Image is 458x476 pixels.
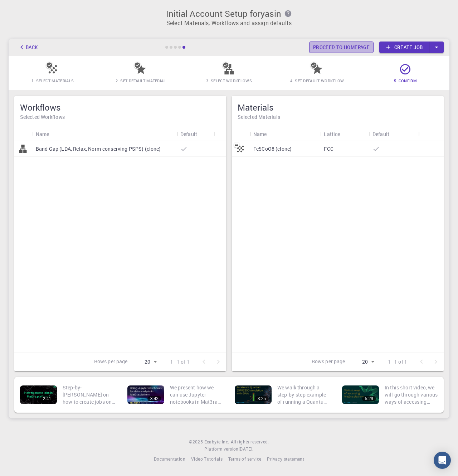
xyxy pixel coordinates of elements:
[204,439,229,445] span: Exabyte Inc.
[434,452,451,469] div: Open Intercom Messenger
[13,19,445,27] p: Select Materials, Workflows and assign defaults
[339,380,441,410] a: 5:29In this short video, we will go through various ways of accessing Mat3ra platform. There are ...
[63,384,116,405] p: Step-by-[PERSON_NAME] on how to create jobs on Mat3ra platform.
[191,456,223,463] a: Video Tutorials
[369,127,419,141] div: Default
[14,127,32,141] div: Icon
[206,78,252,83] span: 3. Select Workflows
[350,357,376,367] div: 20
[94,358,129,366] p: Rows per page:
[36,145,161,152] p: Band Gap (LDA, Relax, Norm-conserving PSPS) (clone)
[40,396,54,401] div: 2:41
[324,145,333,152] p: FCC
[255,396,269,401] div: 3:25
[15,5,41,11] span: Support
[324,127,340,141] div: Lattice
[170,358,190,365] p: 1–1 of 1
[13,9,445,19] h3: Initial Account Setup for yasin
[189,438,204,446] span: © 2025
[132,357,159,367] div: 20
[31,78,74,83] span: 1. Select Materials
[197,128,209,140] button: Sort
[228,456,261,463] a: Terms of service
[238,102,438,113] h5: Materials
[154,456,185,462] span: Documentation
[231,438,269,446] span: All rights reserved.
[177,127,214,141] div: Default
[239,446,254,452] span: [DATE] .
[238,113,438,121] h6: Selected Materials
[267,456,304,463] a: Privacy statement
[232,380,333,410] a: 3:25We walk through a step-by-step example of running a Quantum ESPRESSO job on a GPU enabled nod...
[388,358,407,365] p: 1–1 of 1
[116,78,166,83] span: 2. Set Default Material
[253,127,267,141] div: Name
[372,127,389,141] div: Default
[49,128,61,140] button: Sort
[17,380,119,410] a: 2:41Step-by-[PERSON_NAME] on how to create jobs on Mat3ra platform.
[191,456,223,462] span: Video Tutorials
[320,127,369,141] div: Lattice
[389,128,401,140] button: Sort
[147,396,161,401] div: 3:42
[309,42,374,53] a: Proceed to homepage
[14,42,42,53] button: Back
[32,127,177,141] div: Name
[180,127,197,141] div: Default
[394,78,417,83] span: 5. Confirm
[204,446,238,453] span: Platform version
[250,127,320,141] div: Name
[228,456,261,462] span: Terms of service
[253,145,292,152] p: Fe5CoO8 (clone)
[340,128,351,140] button: Sort
[239,446,254,453] a: [DATE].
[204,438,229,446] a: Exabyte Inc.
[125,380,226,410] a: 3:42We present how we can use Jupyter notebooks in Mat3ra platform for data analysis.
[290,78,344,83] span: 4. Set Default Workflow
[385,384,438,405] p: In this short video, we will go through various ways of accessing Mat3ra platform. There are thre...
[267,456,304,462] span: Privacy statement
[154,456,185,463] a: Documentation
[20,113,220,121] h6: Selected Workflows
[232,127,250,141] div: Icon
[379,42,429,53] a: Create job
[20,102,220,113] h5: Workflows
[170,384,223,405] p: We present how we can use Jupyter notebooks in Mat3ra platform for data analysis.
[312,358,347,366] p: Rows per page:
[267,128,278,140] button: Sort
[277,384,331,405] p: We walk through a step-by-step example of running a Quantum ESPRESSO job on a GPU enabled node. W...
[36,127,49,141] div: Name
[362,396,376,401] div: 5:29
